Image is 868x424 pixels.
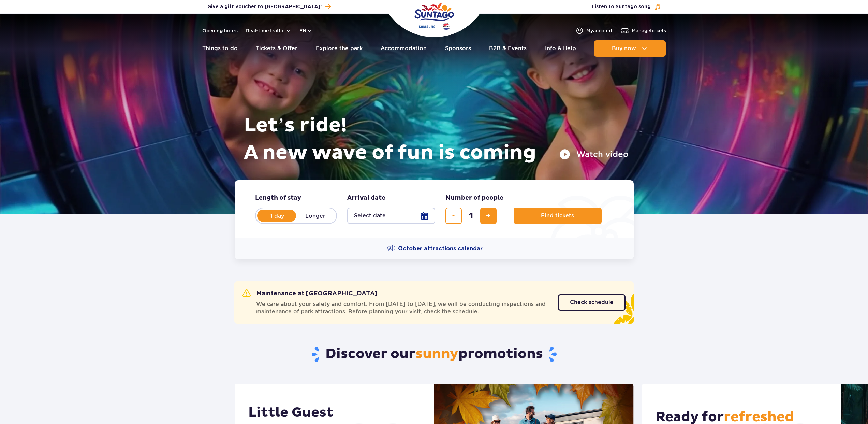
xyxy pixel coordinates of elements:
[415,345,458,363] span: sunny
[387,244,483,253] a: October attractions calendar
[316,40,363,57] a: Explore the park
[246,28,291,33] button: Real-time traffic
[207,3,322,10] span: Give a gift voucher to [GEOGRAPHIC_DATA]!
[558,294,626,311] a: Check schedule
[242,289,378,298] h2: Maintenance at [GEOGRAPHIC_DATA]
[594,40,666,57] button: Buy now
[296,209,335,223] label: Longer
[258,209,297,223] label: 1 day
[202,40,238,57] a: Things to do
[545,40,576,57] a: Info & Help
[570,300,614,305] span: Check schedule
[244,112,629,167] h1: Let’s ride! A new wave of fun is coming
[592,3,661,10] button: Listen to Suntago song
[202,27,238,34] a: Opening hours
[255,194,301,202] span: Length of stay
[489,40,527,57] a: B2B & Events
[559,149,629,160] button: Watch video
[541,213,574,219] span: Find tickets
[612,45,636,52] span: Buy now
[621,27,666,35] a: Managetickets
[480,208,497,224] button: add ticket
[347,194,385,202] span: Arrival date
[398,245,483,252] span: October attractions calendar
[235,180,634,238] form: Planning your visit to Park of Poland
[575,27,613,35] a: Myaccount
[514,208,602,224] button: Find tickets
[463,208,479,224] input: number of tickets
[632,27,666,34] span: Manage tickets
[347,208,435,224] button: Select date
[445,194,503,202] span: Number of people
[445,208,462,224] button: remove ticket
[381,40,427,57] a: Accommodation
[586,27,613,34] span: My account
[256,40,297,57] a: Tickets & Offer
[445,40,471,57] a: Sponsors
[207,2,331,11] a: Give a gift voucher to [GEOGRAPHIC_DATA]!
[592,3,651,10] span: Listen to Suntago song
[234,345,634,363] h2: Discover our promotions
[299,27,312,34] button: en
[256,300,550,315] span: We care about your safety and comfort. From [DATE] to [DATE], we will be conducting inspections a...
